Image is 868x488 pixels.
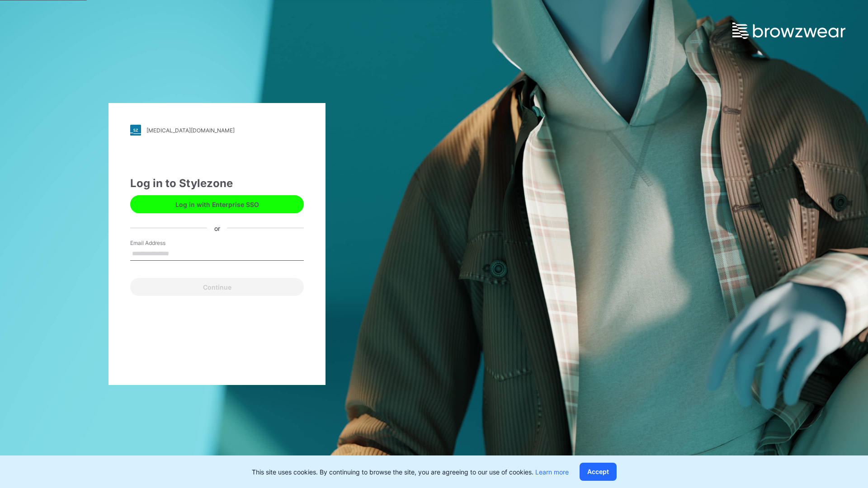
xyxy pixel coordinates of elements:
[580,463,617,481] button: Accept
[207,223,227,233] div: or
[130,239,193,247] label: Email Address
[535,468,569,476] a: Learn more
[146,127,235,134] div: [MEDICAL_DATA][DOMAIN_NAME]
[130,125,304,136] a: [MEDICAL_DATA][DOMAIN_NAME]
[732,23,845,39] img: browzwear-logo.e42bd6dac1945053ebaf764b6aa21510.svg
[252,467,569,477] p: This site uses cookies. By continuing to browse the site, you are agreeing to our use of cookies.
[130,125,141,136] img: stylezone-logo.562084cfcfab977791bfbf7441f1a819.svg
[130,195,304,213] button: Log in with Enterprise SSO
[130,175,304,192] div: Log in to Stylezone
